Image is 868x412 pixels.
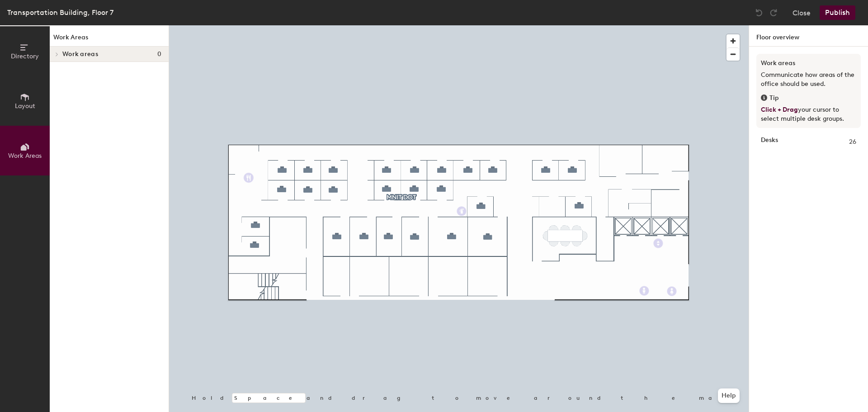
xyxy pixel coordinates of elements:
div: Tip [761,93,856,103]
h1: Floor overview [749,25,868,47]
img: Redo [769,8,778,17]
span: Directory [11,52,39,60]
span: Work areas [62,51,98,58]
p: your cursor to select multiple desk groups. [761,105,856,123]
button: Help [718,388,740,403]
span: 26 [849,137,856,147]
span: Layout [15,102,35,110]
button: Publish [820,5,855,20]
h1: Work Areas [50,33,169,47]
div: Transportation Building, Floor 7 [7,7,113,18]
span: Work Areas [8,152,42,160]
span: Click + Drag [761,106,798,114]
button: Close [793,5,811,20]
img: Undo [755,8,764,17]
p: Communicate how areas of the office should be used. [761,71,856,89]
h3: Work areas [761,58,856,68]
span: 0 [157,51,161,58]
strong: Desks [761,137,778,147]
